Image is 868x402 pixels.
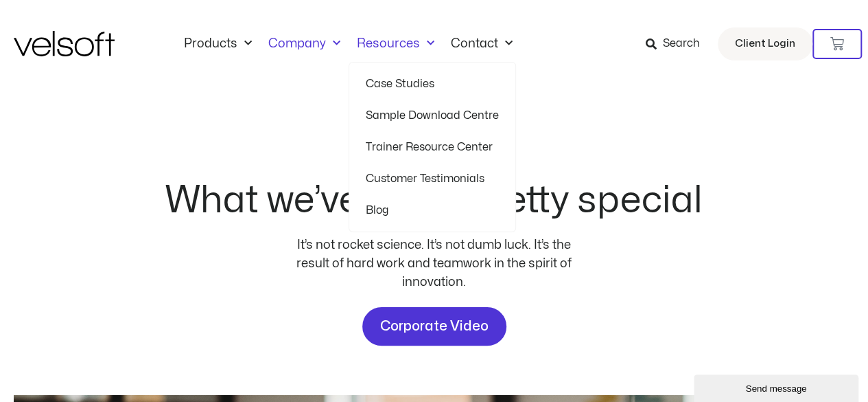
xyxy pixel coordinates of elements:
[718,27,812,60] a: Client Login
[349,62,516,232] ul: ResourcesMenu Toggle
[646,32,709,56] a: Search
[663,35,700,53] span: Search
[362,307,506,346] a: Corporate Video
[176,36,521,52] nav: Menu
[165,182,703,219] h2: What we’ve got is pretty special
[260,36,349,52] a: CompanyMenu Toggle
[14,31,115,56] img: Velsoft Training Materials
[349,36,443,52] a: ResourcesMenu Toggle
[366,68,499,100] a: Case Studies
[366,163,499,194] a: Customer Testimonials
[366,194,499,226] a: Blog
[290,236,578,291] div: It’s not rocket science. It’s not dumb luck. It’s the result of hard work and teamwork in the spi...
[694,372,861,402] iframe: chat widget
[443,36,521,52] a: ContactMenu Toggle
[176,36,260,52] a: ProductsMenu Toggle
[366,131,499,163] a: Trainer Resource Center
[366,100,499,131] a: Sample Download Centre
[735,35,795,53] span: Client Login
[380,315,489,337] span: Corporate Video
